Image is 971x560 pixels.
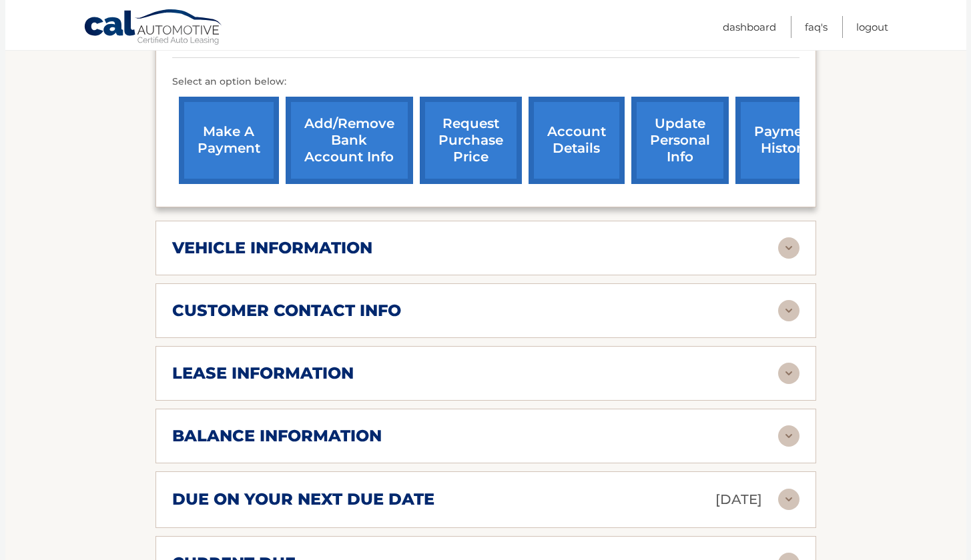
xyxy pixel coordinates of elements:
img: accordion-rest.svg [778,489,799,510]
p: Select an option below: [172,74,799,90]
a: Add/Remove bank account info [286,97,413,184]
a: Logout [856,16,888,38]
h2: customer contact info [172,301,401,321]
a: Cal Automotive [83,9,224,47]
h2: due on your next due date [172,489,434,509]
img: accordion-rest.svg [778,425,799,447]
a: FAQ's [805,16,828,38]
img: accordion-rest.svg [778,363,799,384]
h2: lease information [172,363,354,383]
h2: balance information [172,426,382,446]
a: account details [529,97,625,184]
a: update personal info [631,97,729,184]
p: [DATE] [715,488,762,511]
a: make a payment [179,97,279,184]
h2: vehicle information [172,238,372,258]
a: Dashboard [723,16,776,38]
a: payment history [735,97,836,184]
img: accordion-rest.svg [778,300,799,321]
img: accordion-rest.svg [778,237,799,259]
a: request purchase price [420,97,522,184]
